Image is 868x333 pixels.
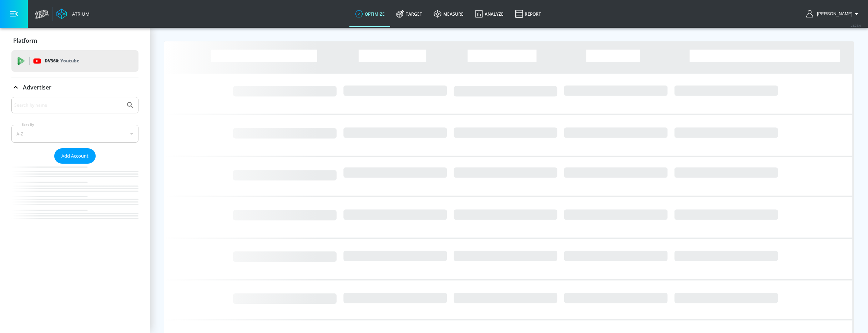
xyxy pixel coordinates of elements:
a: optimize [349,1,390,27]
nav: list of Advertiser [11,164,138,233]
button: [PERSON_NAME] [806,10,861,18]
p: DV360: [45,57,79,65]
div: A-Z [11,125,138,143]
span: Add Account [61,152,89,160]
a: Analyze [469,1,509,27]
a: Report [509,1,547,27]
label: Sort By [20,122,36,127]
div: Platform [11,31,138,51]
a: Target [390,1,428,27]
div: Advertiser [11,77,138,97]
input: Search by name [14,101,122,110]
span: v 4.25.4 [851,24,861,27]
p: Youtube [60,57,79,65]
div: Advertiser [11,97,138,233]
button: Add Account [54,148,96,164]
div: DV360: Youtube [11,50,138,72]
p: Advertiser [23,83,51,91]
p: Platform [13,37,37,45]
a: measure [428,1,469,27]
a: Atrium [56,9,90,19]
span: login as: stefan.butura@zefr.com [814,11,852,16]
div: Atrium [69,11,90,17]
